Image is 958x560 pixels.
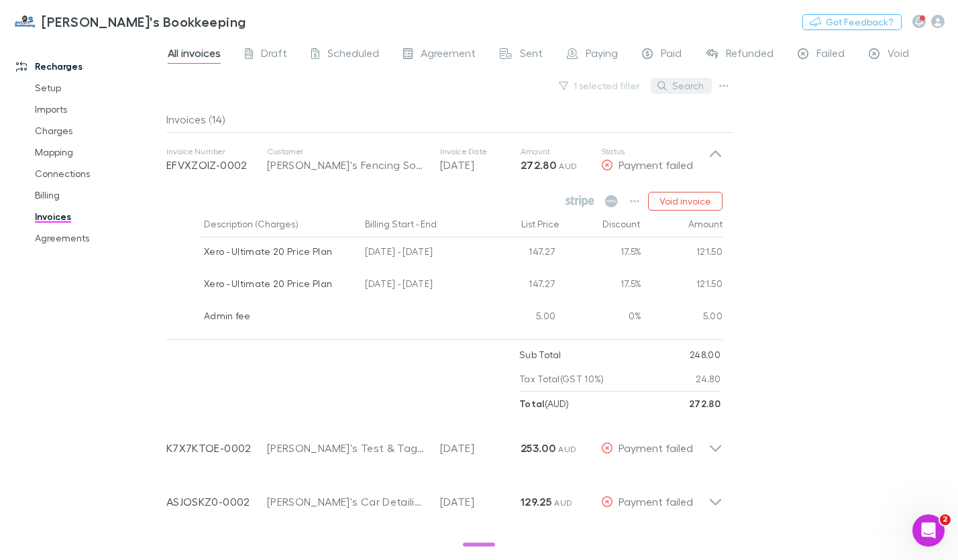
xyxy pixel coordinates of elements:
[521,158,556,172] strong: 272.80
[690,343,721,367] p: 248.00
[619,441,693,454] span: Payment failed
[940,514,951,525] span: 2
[480,270,561,302] div: 147.27
[561,237,641,270] div: 17.5%
[552,78,648,94] button: 1 selected filter
[156,469,733,523] div: ASJOSKZ0-0002[PERSON_NAME]'s Car Detailing ([PERSON_NAME] North)[DATE]129.25 AUDPayment failed
[619,158,693,171] span: Payment failed
[520,46,543,64] span: Sent
[641,302,723,334] div: 5.00
[421,46,476,64] span: Agreement
[440,146,521,157] p: Invoice Date
[21,206,174,227] a: Invoices
[21,77,174,99] a: Setup
[440,494,521,510] p: [DATE]
[561,270,641,302] div: 17.5%
[586,46,618,64] span: Paying
[888,46,909,64] span: Void
[641,270,723,302] div: 121.50
[204,270,355,298] div: Xero - Ultimate 20 Price Plan
[21,184,174,206] a: Billing
[267,157,427,173] div: [PERSON_NAME]'s Fencing Somerville
[560,161,578,171] span: AUD
[267,440,427,456] div: [PERSON_NAME]'s Test & Tag Narellan
[360,270,480,302] div: [DATE] - [DATE]
[480,237,561,270] div: 147.27
[648,192,723,211] button: Void invoice
[166,494,267,510] p: ASJOSKZ0-0002
[5,5,254,38] a: [PERSON_NAME]'s Bookkeeping
[651,78,712,94] button: Search
[21,142,174,163] a: Mapping
[912,514,945,547] iframe: Intercom live chat
[267,494,427,510] div: [PERSON_NAME]'s Car Detailing ([PERSON_NAME] North)
[726,46,774,64] span: Refunded
[21,227,174,249] a: Agreements
[440,157,521,173] p: [DATE]
[3,56,174,77] a: Recharges
[519,398,545,409] strong: Total
[21,99,174,120] a: Imports
[440,440,521,456] p: [DATE]
[42,13,246,30] h3: [PERSON_NAME]'s Bookkeeping
[168,46,221,64] span: All invoices
[521,495,551,508] strong: 129.25
[156,133,733,186] div: Invoice NumberEFVXZOIZ-0002Customer[PERSON_NAME]'s Fencing SomervilleInvoice Date[DATE]Amount272....
[360,237,480,270] div: [DATE] - [DATE]
[519,343,562,367] p: Sub Total
[641,237,723,270] div: 121.50
[267,146,427,157] p: Customer
[555,498,573,508] span: AUD
[519,392,569,416] p: ( AUD )
[816,46,845,64] span: Failed
[661,46,682,64] span: Paid
[521,441,555,455] strong: 253.00
[519,367,604,391] p: Tax Total (GST 10%)
[21,120,174,142] a: Charges
[559,444,577,454] span: AUD
[802,14,902,30] button: Got Feedback?
[601,146,708,157] p: Status
[689,398,721,409] strong: 272.80
[696,367,721,391] p: 24.80
[166,146,267,157] p: Invoice Number
[21,163,174,184] a: Connections
[561,302,641,334] div: 0%
[204,237,355,266] div: Xero - Ultimate 20 Price Plan
[166,440,267,456] p: K7X7KTOE-0002
[156,416,733,469] div: K7X7KTOE-0002[PERSON_NAME]'s Test & Tag Narellan[DATE]253.00 AUDPayment failed
[204,302,355,330] div: Admin fee
[166,157,267,173] p: EFVXZOIZ-0002
[480,302,561,334] div: 5.00
[327,46,379,64] span: Scheduled
[521,146,601,157] p: Amount
[261,46,287,64] span: Draft
[619,495,693,508] span: Payment failed
[13,13,36,30] img: Jim's Bookkeeping's Logo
